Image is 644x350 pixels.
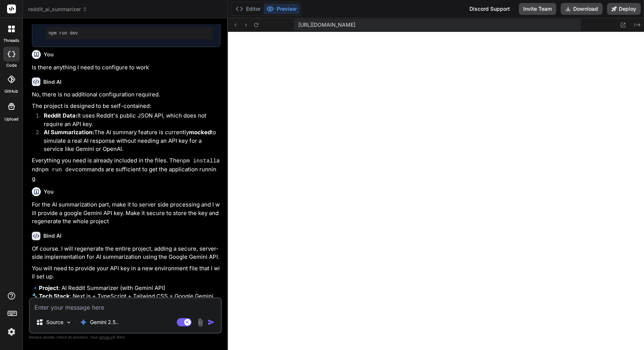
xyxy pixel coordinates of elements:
[196,318,205,327] img: attachment
[39,167,75,173] code: npm run dev
[38,112,220,128] li: It uses Reddit's public JSON API, which does not require an API key.
[228,32,644,350] iframe: Preview
[38,128,220,153] li: The AI summary feature is currently to simulate a real AI response without needing an API key for...
[46,318,63,326] p: Source
[32,245,220,261] p: Of course. I will regenerate the entire project, adding a secure, server-side implementation for ...
[180,158,216,164] code: npm install
[43,78,62,86] h6: Bind AI
[519,3,556,15] button: Invite Team
[3,37,19,44] label: threads
[28,6,87,13] span: reddit_ai_summarizer
[32,63,220,72] p: Is there anything I need to configure to work
[32,264,220,281] p: You will need to provide your API key in a new environment file that I will set up.
[66,319,72,326] img: Pick Models
[189,129,211,136] strong: mocked
[4,88,18,95] label: GitHub
[44,112,77,119] strong: Reddit Data:
[4,116,19,122] label: Upload
[39,293,70,300] strong: Tech Stack
[233,4,263,14] button: Editor
[6,62,17,69] label: code
[32,284,220,309] p: 🔹 : AI Reddit Summarizer (with Gemini API) 🔧 : Next.js + TypeScript + Tailwind CSS + Google Gemin...
[49,30,210,36] pre: npm run dev
[44,51,54,58] h6: You
[44,129,94,136] strong: AI Summarization:
[99,335,113,339] span: privacy
[44,188,54,195] h6: You
[263,4,300,14] button: Preview
[29,334,222,341] p: Always double-check its answers. Your in Bind
[32,102,220,110] p: The project is designed to be self-contained:
[43,232,62,240] h6: Bind AI
[80,318,87,326] img: Gemini 2.5 Pro
[39,284,59,291] strong: Project
[607,3,641,15] button: Deploy
[561,3,602,15] button: Download
[5,326,18,338] img: settings
[90,318,119,326] p: Gemini 2.5..
[32,201,220,226] p: For the AI summarization part, make it to server side processing and I will provide a google Gemi...
[208,318,215,326] img: icon
[298,21,355,29] span: [URL][DOMAIN_NAME]
[32,156,220,183] p: Everything you need is already included in the files. The and commands are sufficient to get the ...
[32,90,220,99] p: No, there is no additional configuration required.
[465,3,514,15] div: Discord Support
